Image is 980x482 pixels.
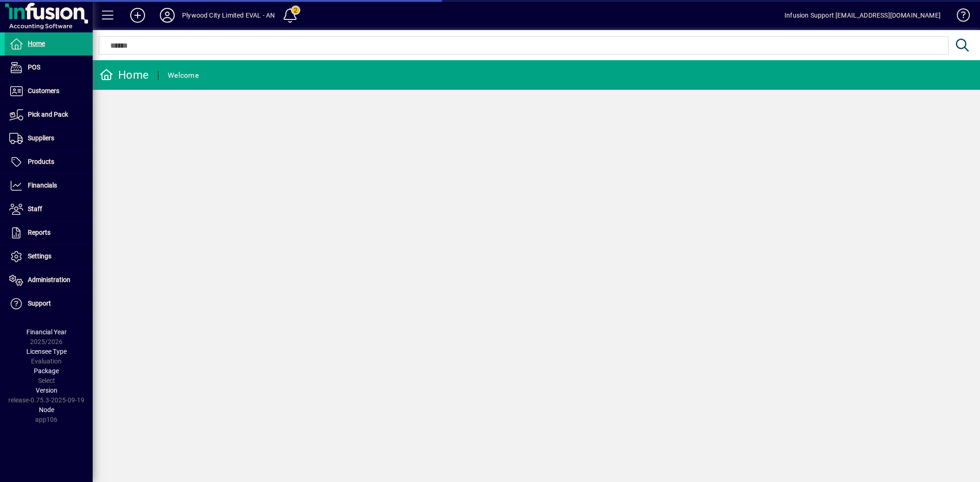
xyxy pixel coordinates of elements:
[5,80,93,103] a: Customers
[950,2,968,32] a: Knowledge Base
[36,387,57,394] span: Version
[5,245,93,268] a: Settings
[28,229,51,236] span: Reports
[5,221,93,244] a: Reports
[28,252,51,260] span: Settings
[28,111,68,118] span: Pick and Pack
[28,158,54,165] span: Products
[5,269,93,292] a: Administration
[28,87,59,94] span: Customers
[28,134,54,142] span: Suppliers
[100,68,149,82] div: Home
[28,205,42,213] span: Staff
[123,7,152,24] button: Add
[39,406,54,413] span: Node
[5,198,93,221] a: Staff
[5,174,93,197] a: Financials
[5,127,93,150] a: Suppliers
[5,150,93,174] a: Products
[5,56,93,79] a: POS
[182,8,275,23] div: Plywood City Limited EVAL - AN
[26,348,67,355] span: Licensee Type
[28,40,45,47] span: Home
[26,328,67,336] span: Financial Year
[5,292,93,315] a: Support
[168,68,199,83] div: Welcome
[5,103,93,126] a: Pick and Pack
[784,8,941,23] div: Infusion Support [EMAIL_ADDRESS][DOMAIN_NAME]
[152,7,182,24] button: Profile
[28,182,57,189] span: Financials
[34,367,59,375] span: Package
[28,63,40,71] span: POS
[28,276,70,283] span: Administration
[28,300,51,307] span: Support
